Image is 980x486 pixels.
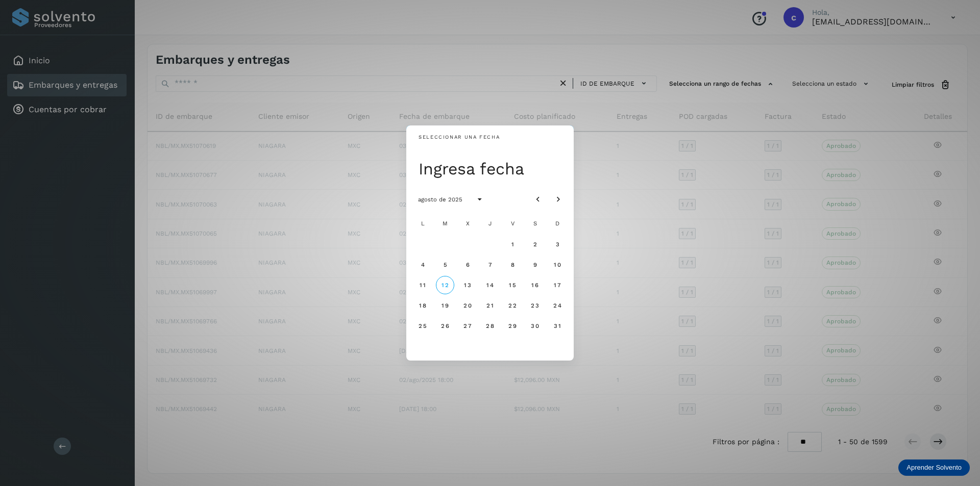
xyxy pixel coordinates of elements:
button: Mes anterior [529,190,547,209]
span: 24 [553,302,561,309]
span: 3 [555,241,559,248]
span: 19 [441,302,449,309]
button: Mes siguiente [549,190,568,209]
button: martes, 26 de agosto de 2025 [436,317,454,335]
span: 7 [487,261,492,268]
button: domingo, 24 de agosto de 2025 [548,296,567,315]
div: V [502,214,523,234]
span: 17 [553,282,561,289]
button: martes, 5 de agosto de 2025 [436,255,454,274]
button: agosto de 2025 [409,190,471,209]
span: 1 [510,241,514,248]
button: jueves, 21 de agosto de 2025 [481,296,499,315]
span: agosto de 2025 [418,196,462,203]
span: 16 [531,282,538,289]
div: Aprender Solvento [898,459,970,476]
button: Seleccionar año [471,190,489,209]
span: 5 [443,261,447,268]
button: lunes, 11 de agosto de 2025 [413,276,432,294]
span: 9 [532,261,537,268]
button: miércoles, 6 de agosto de 2025 [458,255,477,274]
span: 12 [441,282,449,289]
button: martes, 19 de agosto de 2025 [436,296,454,315]
span: 31 [553,322,561,329]
button: jueves, 7 de agosto de 2025 [481,255,499,274]
button: lunes, 4 de agosto de 2025 [413,255,432,274]
span: 18 [419,302,426,309]
button: domingo, 3 de agosto de 2025 [548,235,567,253]
button: domingo, 17 de agosto de 2025 [548,276,567,294]
button: sábado, 23 de agosto de 2025 [526,296,544,315]
button: viernes, 29 de agosto de 2025 [503,317,522,335]
button: Hoy, martes, 12 de agosto de 2025 [436,276,454,294]
button: miércoles, 13 de agosto de 2025 [458,276,477,294]
button: miércoles, 27 de agosto de 2025 [458,317,477,335]
button: jueves, 14 de agosto de 2025 [481,276,499,294]
span: 27 [463,322,472,329]
span: 29 [508,322,517,329]
button: sábado, 30 de agosto de 2025 [526,317,544,335]
span: 4 [420,261,425,268]
div: M [435,214,455,234]
div: D [547,214,568,234]
span: 21 [486,302,494,309]
span: 25 [418,322,427,329]
button: domingo, 31 de agosto de 2025 [548,317,567,335]
div: J [480,214,500,234]
button: sábado, 2 de agosto de 2025 [526,235,544,253]
p: Aprender Solvento [906,464,962,472]
button: viernes, 15 de agosto de 2025 [503,276,522,294]
div: S [525,214,545,234]
button: lunes, 25 de agosto de 2025 [413,317,432,335]
div: Ingresa fecha [419,159,568,179]
span: 22 [508,302,517,309]
button: viernes, 22 de agosto de 2025 [503,296,522,315]
span: 13 [463,282,471,289]
button: viernes, 8 de agosto de 2025 [503,255,522,274]
span: 6 [465,261,470,268]
span: 30 [530,322,539,329]
button: miércoles, 20 de agosto de 2025 [458,296,477,315]
button: lunes, 18 de agosto de 2025 [413,296,432,315]
div: X [457,214,478,234]
span: 10 [553,261,561,268]
div: L [412,214,433,234]
span: 14 [486,282,494,289]
span: 23 [530,302,539,309]
button: domingo, 10 de agosto de 2025 [548,255,567,274]
div: Seleccionar una fecha [419,134,500,141]
span: 26 [440,322,449,329]
button: viernes, 1 de agosto de 2025 [503,235,522,253]
button: sábado, 16 de agosto de 2025 [526,276,544,294]
span: 11 [419,282,426,289]
span: 28 [485,322,494,329]
span: 15 [508,282,516,289]
button: jueves, 28 de agosto de 2025 [481,317,499,335]
span: 20 [463,302,472,309]
button: sábado, 9 de agosto de 2025 [526,255,544,274]
span: 8 [510,261,514,268]
span: 2 [532,241,537,248]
